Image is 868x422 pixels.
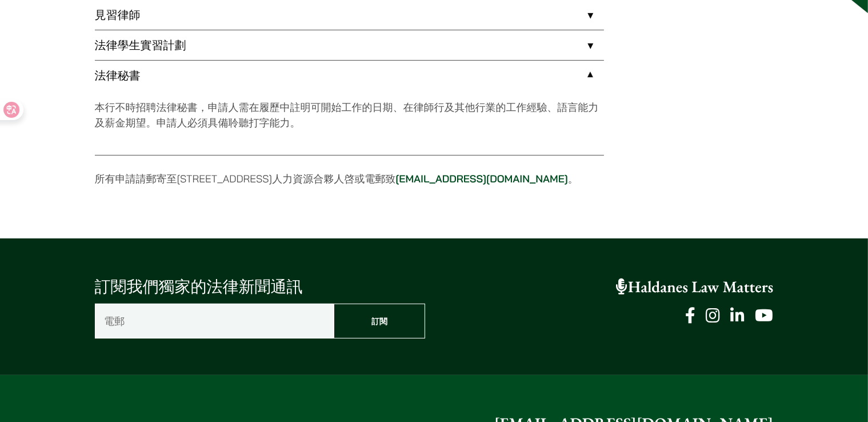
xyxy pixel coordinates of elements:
p: 訂閱我們獨家的法律新聞通訊 [95,275,425,299]
div: 法律秘書 [95,90,604,155]
input: 電郵 [95,304,334,339]
a: [EMAIL_ADDRESS][DOMAIN_NAME] [395,172,568,185]
a: 法律學生實習計劃 [95,30,604,60]
a: Haldanes Law Matters [616,277,774,297]
p: 本行不時招聘法律秘書，申請人需在履歷中註明可開始工作的日期、在律師行及其他行業的工作經驗、語言能力及薪金期望。申請人必須具備聆聽打字能力。 [95,99,604,130]
input: 訂閱 [334,304,425,339]
p: 所有申請請郵寄至[STREET_ADDRESS]人力資源合夥人啓或電郵致 。 [95,171,604,186]
a: 法律秘書 [95,61,604,90]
